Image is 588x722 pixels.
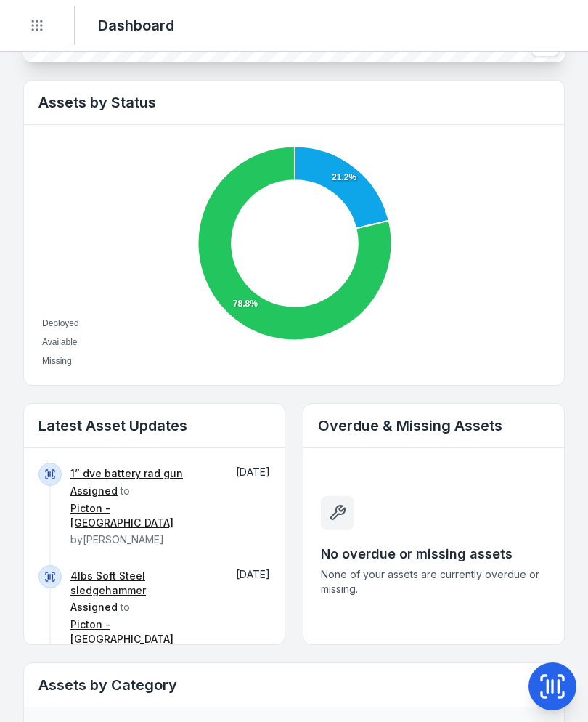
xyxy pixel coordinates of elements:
[70,600,118,614] a: Assigned
[70,466,183,481] a: 1” dve battery rad gun
[321,544,547,564] h3: No overdue or missing assets
[42,318,79,328] span: Deployed
[70,617,215,646] a: Picton - [GEOGRAPHIC_DATA]
[70,569,215,598] a: 4lbs Soft Steel sledgehammer
[98,15,174,36] h2: Dashboard
[70,467,215,545] span: to by [PERSON_NAME]
[321,567,547,596] span: None of your assets are currently overdue or missing.
[38,92,550,113] h2: Assets by Status
[42,337,77,347] span: Available
[236,568,270,580] time: 22/9/2025, 7:43:37 am
[236,568,270,580] span: [DATE]
[70,569,215,662] span: to by [PERSON_NAME]
[236,466,270,478] span: [DATE]
[70,484,118,498] a: Assigned
[70,501,215,530] a: Picton - [GEOGRAPHIC_DATA]
[318,415,550,436] h2: Overdue & Missing Assets
[236,466,270,478] time: 22/9/2025, 7:44:51 am
[38,675,550,695] h2: Assets by Category
[23,12,51,39] button: Toggle navigation
[38,415,270,436] h2: Latest Asset Updates
[42,356,72,366] span: Missing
